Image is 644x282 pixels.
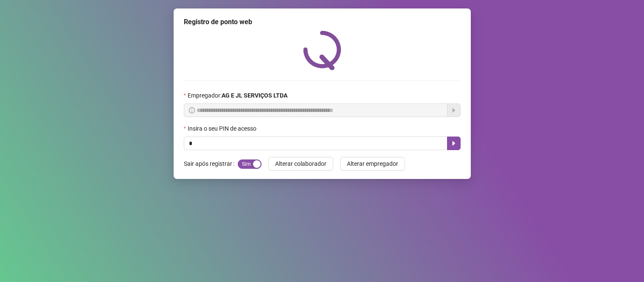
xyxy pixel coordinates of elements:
[184,157,238,170] label: Sair após registrar
[303,31,341,70] img: QRPoint
[189,107,195,113] span: info-circle
[184,124,262,133] label: Insira o seu PIN de acesso
[188,91,287,100] span: Empregador :
[347,159,398,168] span: Alterar empregador
[450,140,457,147] span: caret-right
[340,157,405,170] button: Alterar empregador
[222,92,287,99] strong: AG E JL SERVIÇOS LTDA
[268,157,333,170] button: Alterar colaborador
[184,17,461,27] div: Registro de ponto web
[275,159,326,168] span: Alterar colaborador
